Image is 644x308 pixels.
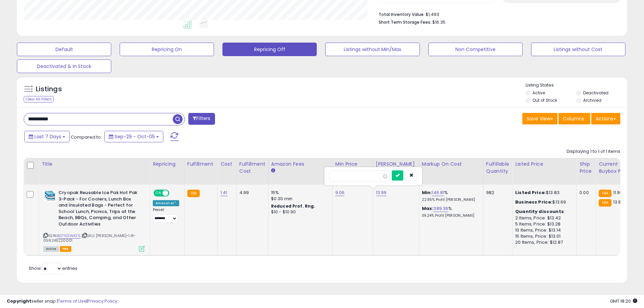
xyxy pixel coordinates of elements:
span: All listings currently available for purchase on Amazon [43,246,59,252]
b: Short Term Storage Fees: [379,19,431,25]
span: Compared to: [71,134,102,140]
span: ON [154,190,163,196]
strong: Copyright [7,298,31,304]
div: $10 - $10.90 [271,209,327,215]
div: $13.69 [515,199,571,205]
div: Title [42,161,147,168]
a: Terms of Use [58,298,87,304]
span: 2025-10-13 18:20 GMT [610,298,637,304]
span: FBA [60,246,71,252]
div: : [515,209,571,215]
div: Preset: [153,208,179,223]
a: 146.81 [432,189,444,196]
div: % [422,190,478,202]
small: Amazon Fees. [271,168,275,174]
div: Listed Price [515,161,574,168]
b: Max: [422,205,434,212]
span: OFF [168,190,179,196]
small: FBA [599,199,611,207]
div: $13.83 [515,190,571,196]
span: Last 7 Days [34,133,61,140]
span: Columns [563,115,584,122]
button: Non Competitive [428,43,523,56]
div: Markup on Cost [422,161,480,168]
div: Current Buybox Price [599,161,634,175]
small: FBA [187,190,200,197]
a: 9.06 [335,189,345,196]
div: % [422,206,478,218]
div: 20 Items, Price: $12.87 [515,239,571,245]
label: Archived [583,97,601,103]
button: Actions [591,113,620,124]
li: $1,493 [379,10,615,18]
div: $0.30 min [271,196,327,202]
p: 22.85% Profit [PERSON_NAME] [422,197,478,202]
span: 13.83 [613,199,624,205]
div: 2 Items, Price: $13.42 [515,215,571,221]
div: Fulfillment [187,161,215,168]
button: Listings without Cost [531,43,625,56]
button: Columns [558,113,590,124]
div: seller snap | | [7,298,117,305]
div: 0.00 [579,190,591,196]
b: Business Price: [515,199,552,205]
div: Repricing [153,161,182,168]
a: 389.36 [433,205,448,212]
div: 4.99 [239,190,263,196]
b: Min: [422,189,432,196]
div: Fulfillment Cost [239,161,265,175]
b: Listed Price: [515,189,546,196]
a: Privacy Policy [88,298,117,304]
img: 51mtc9+bCQL._SL40_.jpg [43,190,57,202]
div: Ship Price [579,161,593,175]
button: Repricing On [120,43,214,56]
th: The percentage added to the cost of goods (COGS) that forms the calculator for Min & Max prices. [419,158,483,185]
label: Active [532,90,545,96]
div: 15 Items, Price: $13.01 [515,233,571,239]
span: Show: entries [29,265,77,271]
a: B071GDNXZ5 [57,233,80,239]
button: Listings without Min/Max [325,43,420,56]
div: Displaying 1 to 1 of 1 items [567,148,620,155]
button: Save View [522,113,557,124]
p: 39.24% Profit [PERSON_NAME] [422,213,478,218]
small: FBA [599,190,611,197]
div: 10 Items, Price: $13.14 [515,227,571,233]
a: 13.99 [376,189,387,196]
b: Cryopak Reusable Ice Pak Hot Pak 3-Pack - For Coolers, Lunch Box and Insulated Bags - Perfect for... [58,190,141,229]
b: Quantity discounts [515,208,564,215]
label: Out of Stock [532,97,557,103]
button: Filters [188,113,215,125]
span: Sep-29 - Oct-05 [115,133,155,140]
span: 11.99 [613,189,623,196]
div: Amazon Fees [271,161,330,168]
button: Last 7 Days [24,131,70,142]
div: Clear All Filters [24,96,54,102]
label: Deactivated [583,90,609,96]
span: | SKU: [PERSON_NAME]-1.41-059245220001 [43,233,136,243]
span: $16.35 [432,19,446,25]
div: Fulfillable Quantity [486,161,509,175]
div: 982 [486,190,507,196]
button: Sep-29 - Oct-05 [104,131,163,142]
div: ASIN: [43,190,145,251]
div: 5 Items, Price: $13.28 [515,221,571,227]
div: Amazon AI * [153,200,179,206]
button: Repricing Off [222,43,317,56]
button: Deactivated & In Stock [17,60,111,73]
div: [PERSON_NAME] [376,161,416,168]
button: Default [17,43,111,56]
h5: Listings [36,85,62,94]
div: Cost [220,161,234,168]
b: Total Inventory Value: [379,11,425,17]
p: Listing States: [526,82,627,89]
b: Reduced Prof. Rng. [271,203,315,209]
a: 1.41 [220,189,228,196]
div: 15% [271,190,327,196]
div: Min Price [335,161,370,168]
